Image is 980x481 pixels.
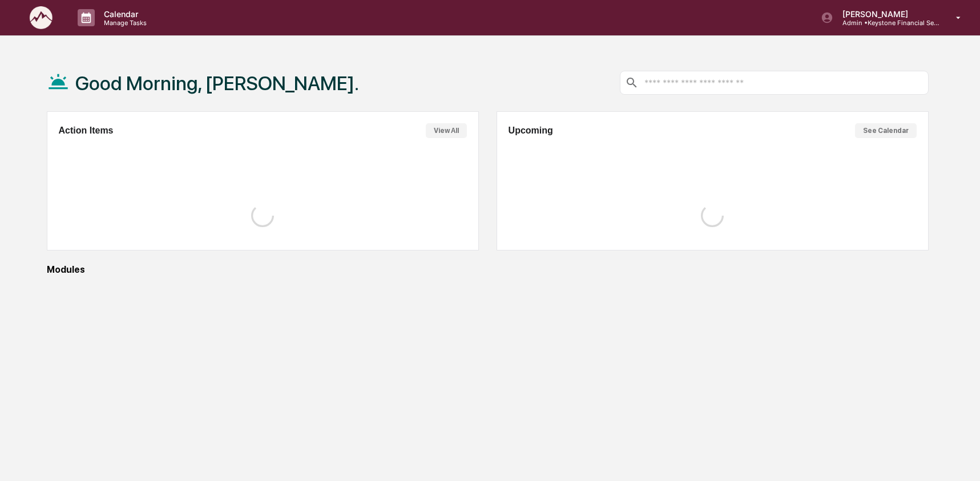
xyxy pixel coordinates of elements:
[47,264,929,275] div: Modules
[95,9,152,19] p: Calendar
[59,126,114,136] h2: Action Items
[833,19,939,27] p: Admin • Keystone Financial Services
[509,126,553,136] h2: Upcoming
[426,123,467,138] button: View All
[27,5,55,31] img: logo
[75,72,359,95] h1: Good Morning, [PERSON_NAME].
[833,9,939,19] p: [PERSON_NAME]
[95,19,152,27] p: Manage Tasks
[855,123,917,138] button: See Calendar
